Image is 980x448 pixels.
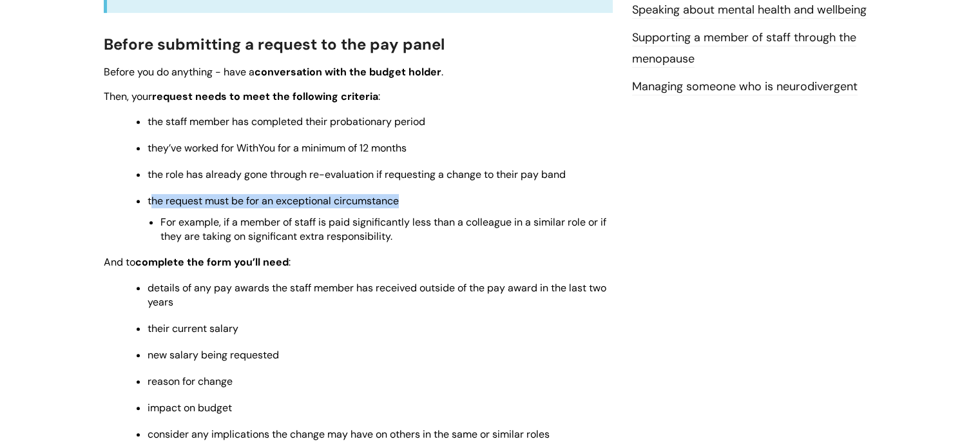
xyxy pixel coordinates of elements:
[104,65,443,79] span: Before you do anything - have a .
[255,65,441,79] strong: conversation with the budget holder
[148,322,238,335] span: their current salary
[104,255,291,269] span: And to :
[148,115,425,128] span: the staff member has completed their probationary period
[104,34,445,54] span: Before submitting a request to the pay panel
[148,281,606,309] span: details of any pay awards the staff member has received outside of the pay award in the last two ...
[148,401,232,414] span: impact on budget
[148,141,407,155] span: they’ve worked for WithYou for a minimum of 12 months
[148,194,399,208] span: the request must be for an exceptional circumstance
[148,375,233,388] span: reason for change
[148,348,279,362] span: new salary being requested
[632,2,867,19] a: Speaking about mental health and wellbeing
[632,30,856,67] a: Supporting a member of staff through the menopause
[148,168,566,181] span: the role has already gone through re-evaluation if requesting a change to their pay band
[160,215,606,243] span: For example, if a member of staff is paid significantly less than a colleague in a similar role o...
[104,90,380,103] span: Then, your :
[152,90,378,103] strong: request needs to meet the following criteria
[135,255,289,269] strong: complete the form you’ll need
[148,427,550,441] span: consider any implications the change may have on others in the same or similar roles
[632,79,858,95] a: Managing someone who is neurodivergent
